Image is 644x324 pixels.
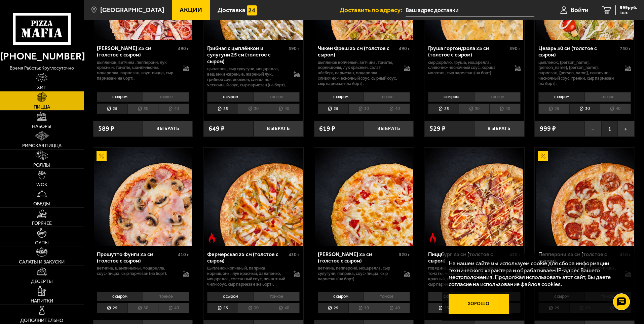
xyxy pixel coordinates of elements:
li: 30 [238,303,268,313]
li: 40 [269,303,300,313]
img: Фермерская 25 см (толстое с сыром) [204,148,302,246]
p: цыпленок копченый, ветчина, томаты, корнишоны, лук красный, салат айсберг, пармезан, моцарелла, с... [318,60,397,87]
li: 40 [269,104,300,114]
li: тонкое [143,292,189,301]
li: с сыром [207,92,253,102]
div: Цезарь 30 см (толстое с сыром) [538,45,618,58]
li: 25 [207,303,238,313]
div: Пиццбург 25 см (толстое с сыром) [428,251,508,264]
p: ветчина, шампиньоны, моцарелла, соус-пицца, сыр пармезан (на борт). [97,266,177,276]
li: 40 [489,104,520,114]
span: 619 ₽ [319,125,335,132]
span: 1 [601,121,618,137]
img: Акционный [97,151,107,161]
img: Острое блюдо [207,233,217,243]
li: 30 [569,104,600,114]
li: 30 [348,104,379,114]
span: Салаты и закуски [19,259,65,264]
span: 590 г [289,46,300,51]
span: 750 г [620,46,631,51]
li: с сыром [207,292,253,301]
span: Роллы [33,163,50,167]
div: Грибная с цыплёнком и сулугуни 25 см (толстое с сыром) [207,45,287,64]
a: Острое блюдоПиццбург 25 см (толстое с сыром) [424,148,524,246]
li: 25 [318,104,348,114]
span: 529 ₽ [429,125,446,132]
p: говядина, [PERSON_NAME], халапеньо, томаты, моцарелла, пармезан, лук красный, сырный соус, [PERSO... [428,266,508,287]
span: Обеды [33,201,50,206]
span: WOK [36,182,47,187]
span: Горячее [32,221,52,226]
div: [PERSON_NAME] 25 см (толстое с сыром) [97,45,177,58]
span: Напитки [31,298,53,303]
img: 15daf4d41897b9f0e9f617042186c801.svg [247,5,257,15]
p: цыпленок, сыр сулугуни, моцарелла, вешенки жареные, жареный лук, грибной соус Жюльен, сливочно-че... [207,66,287,88]
img: Прошутто Фунги 25 см (толстое с сыром) [94,148,192,246]
span: 410 г [178,252,189,257]
li: 25 [428,303,459,313]
li: тонкое [143,92,189,102]
li: с сыром [318,292,364,301]
button: Выбрать [143,121,193,137]
div: Прошутто Фунги 25 см (толстое с сыром) [97,251,177,264]
p: сыр дорблю, груша, моцарелла, сливочно-чесночный соус, корица молотая, сыр пармезан (на борт). [428,60,508,76]
span: 589 ₽ [98,125,114,132]
span: 430 г [289,252,300,257]
li: тонкое [253,292,300,301]
li: 25 [318,303,348,313]
button: Хорошо [449,294,509,314]
span: Войти [571,7,589,13]
div: Груша горгондзола 25 см (толстое с сыром) [428,45,508,58]
img: Прошутто Формаджио 25 см (толстое с сыром) [315,148,413,246]
div: [PERSON_NAME] 25 см (толстое с сыром) [318,251,397,264]
li: с сыром [428,92,474,102]
li: 25 [207,104,238,114]
li: с сыром [97,92,143,102]
a: АкционныйПрошутто Фунги 25 см (толстое с сыром) [93,148,193,246]
button: Выбрать [254,121,303,137]
p: цыпленок копченый, паприка, корнишоны, лук красный, халапеньо, моцарелла, сметанный соус, пикантн... [207,266,287,287]
button: Выбрать [364,121,414,137]
input: Ваш адрес доставки [406,4,534,16]
li: 40 [379,303,410,313]
p: ветчина, пепперони, моцарелла, сыр сулугуни, паприка, соус-пицца, сыр пармезан (на борт). [318,266,397,282]
button: − [585,121,601,137]
span: Римская пицца [22,143,62,148]
li: с сыром [97,292,143,301]
span: Доставка [218,7,245,13]
li: с сыром [318,92,364,102]
span: Дополнительно [20,318,63,323]
span: 520 г [399,252,410,257]
p: цыпленок, [PERSON_NAME], [PERSON_NAME], [PERSON_NAME], пармезан, [PERSON_NAME], сливочно-чесночны... [538,60,618,87]
div: Пепперони 25 см (толстое с сыром) [538,251,618,264]
li: 25 [538,104,569,114]
li: тонкое [584,92,631,102]
button: Выбрать [474,121,524,137]
a: АкционныйПепперони 25 см (толстое с сыром) [535,148,635,246]
img: Пепперони 25 см (толстое с сыром) [536,148,634,246]
li: с сыром [538,92,584,102]
li: 30 [238,104,268,114]
img: Акционный [538,151,548,161]
p: цыпленок, ветчина, пепперони, лук красный, томаты, шампиньоны, моцарелла, пармезан, соус-пицца, с... [97,60,177,81]
img: Острое блюдо [428,233,438,243]
li: 40 [379,104,410,114]
li: 25 [428,104,459,114]
li: 30 [459,104,489,114]
span: 410 г [620,252,631,257]
span: Доставить по адресу: [340,7,406,13]
span: 430 г [509,252,521,257]
li: тонкое [364,92,410,102]
span: Акции [180,7,202,13]
li: 30 [127,303,158,313]
li: 40 [158,303,189,313]
li: 30 [348,303,379,313]
div: Фермерская 25 см (толстое с сыром) [207,251,287,264]
li: тонкое [364,292,410,301]
span: Супы [35,240,49,245]
li: 25 [97,104,127,114]
p: На нашем сайте мы используем cookie для сбора информации технического характера и обрабатываем IP... [449,260,624,288]
a: Острое блюдоФермерская 25 см (толстое с сыром) [203,148,303,246]
li: тонкое [474,92,521,102]
span: Пицца [34,105,50,109]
